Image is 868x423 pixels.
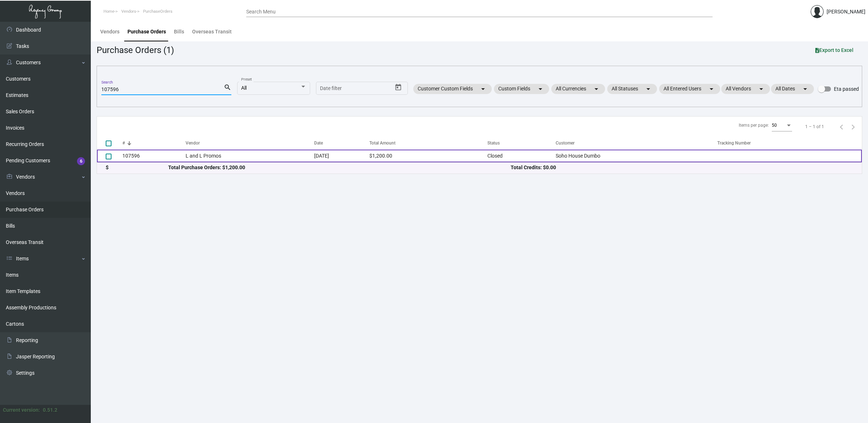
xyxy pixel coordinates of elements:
div: # [122,140,186,146]
mat-chip: All Dates [771,84,814,94]
mat-chip: All Currencies [551,84,605,94]
div: Customer [556,140,717,146]
span: PurchaseOrders [143,9,173,14]
div: Total Amount [369,140,396,146]
span: Vendors [121,9,136,14]
mat-chip: All Vendors [721,84,770,94]
div: Purchase Orders [127,28,166,36]
div: [PERSON_NAME] [827,8,865,16]
div: Status [487,140,500,146]
input: Start date [320,86,342,91]
div: Date [314,140,369,146]
span: Eta passed [834,85,859,93]
button: Open calendar [393,82,404,93]
button: Previous page [836,121,847,133]
div: Tracking Number [717,140,862,146]
div: Date [314,140,323,146]
div: Total Amount [369,140,487,146]
mat-chip: All Statuses [607,84,657,94]
div: Total Credits: $0.00 [511,164,853,171]
div: Purchase Orders (1) [97,44,174,57]
mat-icon: arrow_drop_down [801,85,810,93]
div: Status [487,140,556,146]
div: Vendors [100,28,119,36]
mat-icon: arrow_drop_down [592,85,601,93]
mat-chip: Custom Fields [494,84,549,94]
td: [DATE] [314,150,369,162]
mat-chip: All Entered Users [659,84,720,94]
mat-icon: arrow_drop_down [707,85,716,93]
mat-icon: arrow_drop_down [644,85,653,93]
div: Vendor [186,140,200,146]
div: Overseas Transit [192,28,232,36]
mat-select: Items per page: [772,123,792,128]
button: Next page [847,121,859,133]
div: $ [106,164,168,171]
mat-chip: Customer Custom Fields [413,84,492,94]
img: admin@bootstrapmaster.com [811,5,824,18]
span: All [241,85,247,91]
td: 107596 [122,150,186,162]
div: Items per page: [739,122,769,129]
div: 1 – 1 of 1 [805,123,824,130]
div: Customer [556,140,575,146]
td: Soho House Dumbo [556,150,717,162]
mat-icon: search [224,83,231,92]
div: 0.51.2 [43,406,57,414]
span: 50 [772,123,777,128]
mat-icon: arrow_drop_down [536,85,545,93]
td: $1,200.00 [369,150,487,162]
div: Total Purchase Orders: $1,200.00 [168,164,511,171]
mat-icon: arrow_drop_down [757,85,766,93]
span: Export to Excel [815,47,853,53]
mat-icon: arrow_drop_down [479,85,487,93]
input: End date [349,86,384,91]
div: Bills [174,28,184,36]
div: Vendor [186,140,314,146]
td: L and L Promos [186,150,314,162]
div: # [122,140,125,146]
div: Tracking Number [717,140,751,146]
td: Closed [487,150,556,162]
span: Home [104,9,114,14]
div: Current version: [3,406,40,414]
button: Export to Excel [810,44,859,57]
